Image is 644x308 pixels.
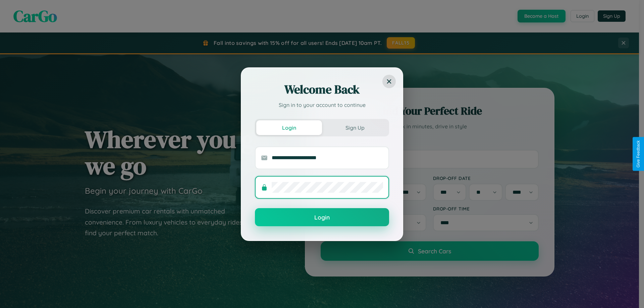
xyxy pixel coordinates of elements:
h2: Welcome Back [255,81,389,98]
p: Sign in to your account to continue [255,101,389,109]
button: Login [255,208,389,226]
div: Give Feedback [636,140,641,168]
button: Sign Up [322,120,388,135]
button: Login [256,120,322,135]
